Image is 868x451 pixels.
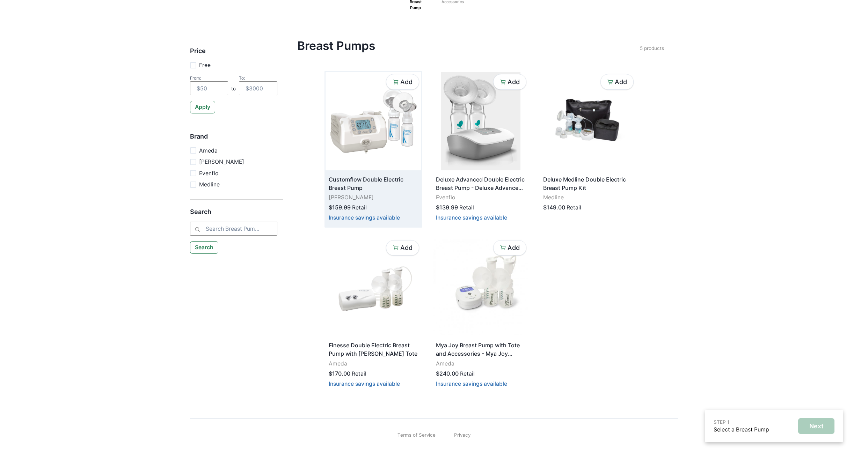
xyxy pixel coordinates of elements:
[543,175,633,192] p: Deluxe Medline Double Electric Breast Pump Kit
[640,45,664,52] p: 5 products
[352,204,367,212] p: Retail
[508,78,520,86] p: Add
[493,240,526,256] button: Add
[460,370,475,378] p: Retail
[400,78,413,86] p: Add
[386,240,419,256] button: Add
[190,241,219,254] button: Search
[433,72,528,226] a: Deluxe Advanced Double Electric Breast Pump - Deluxe Advanced Double Electric Breast PumpEvenflo$...
[540,72,636,218] a: Deluxe Medline Double Electric Breast Pump KitMedline$149.00Retail
[436,341,525,358] p: Mya Joy Breast Pump with Tote and Accessories - Mya Joy Breast Pump with Tote and Accessories
[714,426,769,433] a: Select a Breast Pump
[436,175,525,192] p: Deluxe Advanced Double Electric Breast Pump - Deluxe Advanced Double Electric Breast Pump
[400,244,413,252] p: Add
[508,244,520,252] p: Add
[352,370,366,378] p: Retail
[397,431,436,438] a: Terms of Service
[239,75,277,81] div: To:
[433,72,528,170] img: fzin0t1few8pe41icjkqlnikcovo
[714,419,769,426] p: STEP 1
[329,203,351,212] p: $159.99
[199,158,244,166] p: [PERSON_NAME]
[543,203,565,212] p: $149.00
[493,74,526,90] button: Add
[329,380,400,387] button: Insurance savings available
[329,214,400,221] button: Insurance savings available
[329,360,418,368] p: Ameda
[798,418,834,434] button: Next
[239,81,277,95] input: $3000
[433,238,528,392] a: Mya Joy Breast Pump with Tote and Accessories - Mya Joy Breast Pump with Tote and AccessoriesAmed...
[231,85,236,95] p: to
[567,204,581,212] p: Retail
[436,369,459,378] p: $240.00
[386,74,419,90] button: Add
[543,193,633,202] p: Medline
[459,204,474,212] p: Retail
[329,369,350,378] p: $170.00
[329,175,418,192] p: Customflow Double Electric Breast Pump
[436,380,507,387] button: Insurance savings available
[600,74,634,90] button: Add
[436,193,525,202] p: Evenflo
[326,238,421,392] a: Finesse Double Electric Breast Pump with [PERSON_NAME] ToteAmeda$170.00RetailInsurance savings av...
[809,422,824,430] p: Next
[326,238,421,337] img: i0lekl1s3tdzvtxplvrfjbus3bd5
[329,341,418,358] p: Finesse Double Electric Breast Pump with [PERSON_NAME] Tote
[190,101,216,113] button: Apply
[199,169,218,178] p: Evenflo
[615,78,627,86] p: Add
[454,431,471,438] a: Privacy
[190,81,228,95] input: $50
[297,39,640,53] h4: Breast Pumps
[433,238,528,337] img: 4lep2cjnb0use3mod0hgz8v43gbr
[190,133,277,147] h5: Brand
[199,61,211,69] p: Free
[329,193,418,202] p: [PERSON_NAME]
[190,75,228,81] div: From:
[326,72,421,226] a: Customflow Double Electric Breast Pump[PERSON_NAME]$159.99RetailInsurance savings available
[540,72,636,170] img: 9os50jfgps5oa9wy78ytir68n9fc
[190,222,277,236] input: Search Breast Pumps
[190,47,277,61] h5: Price
[199,147,218,155] p: Ameda
[436,203,458,212] p: $139.99
[190,208,277,222] h5: Search
[436,360,525,368] p: Ameda
[436,214,507,221] button: Insurance savings available
[326,72,421,170] img: n5cxtj4n8fh8lu867ojklczjhbt3
[199,180,220,189] p: Medline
